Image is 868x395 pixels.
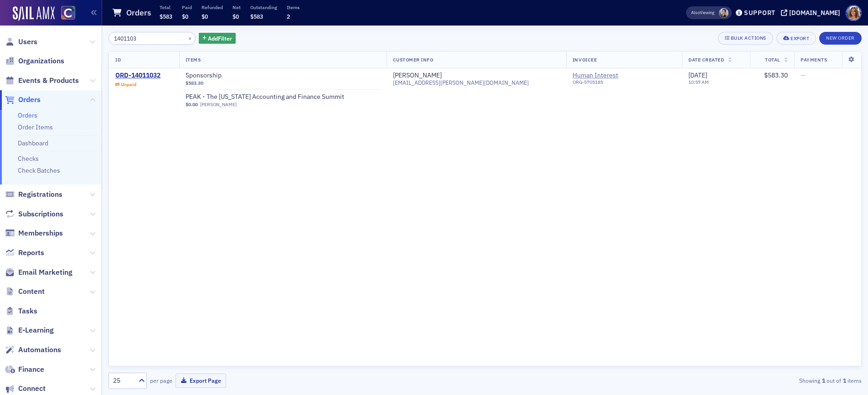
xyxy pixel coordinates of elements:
span: $0 [232,13,239,20]
span: Invoicee [573,56,597,63]
a: [PERSON_NAME] [393,72,442,80]
button: New Order [819,32,862,45]
img: SailAMX [61,6,75,20]
div: Unpaid [121,82,136,87]
a: Content [5,287,45,297]
button: Bulk Actions [718,32,773,45]
a: Tasks [5,306,37,316]
a: Sponsorship [186,72,300,80]
span: Viewing [691,10,714,16]
div: Showing out of items [617,376,862,385]
p: Items [287,4,300,10]
span: $0 [201,13,208,20]
p: Total [160,4,172,10]
a: Users [5,37,37,47]
div: Support [744,9,775,17]
span: Memberships [18,228,63,238]
a: New Order [819,33,862,41]
img: SailAMX [13,6,55,21]
span: — [801,71,806,79]
span: Users [18,37,37,47]
span: Total [765,56,780,63]
span: Items [186,56,201,63]
span: Human Interest [573,72,676,89]
input: Search… [108,32,196,45]
a: E-Learning [5,325,54,335]
span: Pamela Galey-Coleman [719,8,728,18]
span: $583 [160,13,172,20]
span: $583.30 [764,71,788,79]
strong: 1 [841,376,847,385]
a: Order Items [18,123,53,131]
strong: 1 [820,376,827,385]
span: $0 [182,13,188,20]
a: [PERSON_NAME] [200,102,237,108]
span: Orders [18,95,41,105]
span: Organizations [18,56,64,66]
span: $0.00 [186,102,198,108]
a: Finance [5,364,44,374]
span: Content [18,287,45,297]
span: [EMAIL_ADDRESS][PERSON_NAME][DOMAIN_NAME] [393,79,529,86]
span: $583 [250,13,263,20]
span: Add Filter [208,34,232,42]
span: Automations [18,345,61,355]
span: PEAK - The Colorado Accounting and Finance Summit [186,93,344,101]
div: Export [790,36,809,41]
a: Dashboard [18,139,48,147]
a: Orders [5,95,41,105]
span: [DATE] [688,71,707,79]
a: Organizations [5,56,64,66]
div: ORG-5705185 [573,79,656,88]
button: Export Page [176,374,226,388]
a: Check Batches [18,166,60,174]
span: E-Learning [18,325,54,335]
span: 2 [287,13,290,20]
div: 25 [113,376,133,385]
span: $583.30 [186,80,203,86]
span: Subscriptions [18,209,63,219]
span: Finance [18,364,44,374]
a: Memberships [5,228,63,238]
span: Payments [801,56,827,63]
a: Checks [18,154,39,163]
p: Outstanding [250,4,277,10]
a: PEAK - The [US_STATE] Accounting and Finance Summit [186,93,344,101]
p: Net [232,4,241,10]
a: Subscriptions [5,209,63,219]
span: Registrations [18,190,62,200]
div: [DOMAIN_NAME] [789,9,840,17]
span: Connect [18,384,46,394]
a: Registrations [5,190,62,200]
a: Orders [18,111,37,119]
button: Export [776,32,816,45]
span: Profile [846,5,862,21]
span: ID [115,56,121,63]
button: [DOMAIN_NAME] [781,10,843,16]
a: Human Interest [573,72,656,80]
span: Reports [18,248,44,258]
span: Email Marketing [18,267,72,277]
div: Bulk Actions [731,36,766,41]
p: Paid [182,4,192,10]
span: Events & Products [18,76,79,86]
a: View Homepage [55,6,75,21]
span: Tasks [18,306,37,316]
a: Email Marketing [5,267,72,277]
span: Date Created [688,56,724,63]
a: Automations [5,345,61,355]
h1: Orders [126,7,151,18]
p: Refunded [201,4,223,10]
button: × [186,34,194,42]
a: Connect [5,384,46,394]
a: ORD-14011032 [115,72,160,80]
span: Customer Info [393,56,434,63]
div: Also [691,10,700,15]
a: Reports [5,248,44,258]
button: AddFilter [199,33,236,44]
label: per page [150,376,172,385]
